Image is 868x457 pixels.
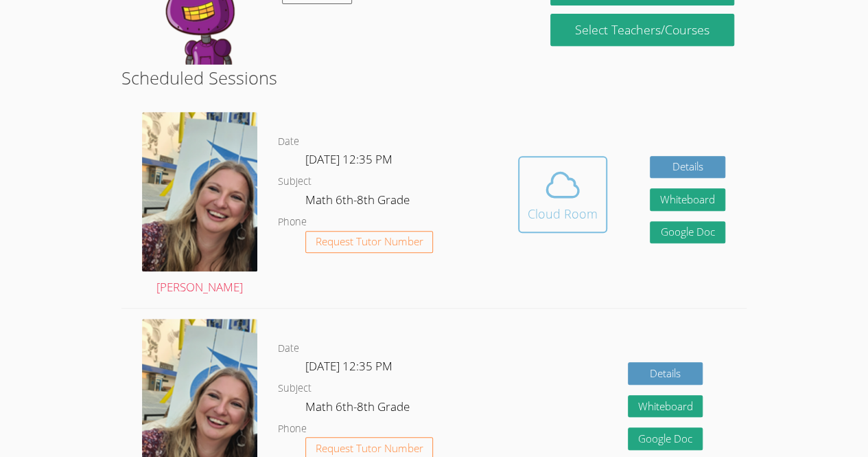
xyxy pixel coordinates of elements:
[316,236,423,247] span: Request Tutor Number
[528,204,598,223] div: Cloud Room
[142,112,257,298] a: [PERSON_NAME]
[278,214,307,231] dt: Phone
[142,112,257,271] img: sarah.png
[628,427,703,450] a: Google Doc
[650,156,725,179] a: Details
[278,340,299,357] dt: Date
[305,231,434,254] button: Request Tutor Number
[316,443,423,454] span: Request Tutor Number
[650,221,725,244] a: Google Doc
[305,397,412,421] dd: Math 6th-8th Grade
[550,14,734,46] a: Select Teachers/Courses
[650,188,725,211] button: Whiteboard
[278,380,312,397] dt: Subject
[518,156,607,233] button: Cloud Room
[305,190,412,214] dd: Math 6th-8th Grade
[628,395,703,418] button: Whiteboard
[278,421,307,438] dt: Phone
[305,151,392,167] span: [DATE] 12:35 PM
[278,133,299,151] dt: Date
[628,362,703,385] a: Details
[305,358,392,374] span: [DATE] 12:35 PM
[121,65,747,91] h2: Scheduled Sessions
[278,173,312,190] dt: Subject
